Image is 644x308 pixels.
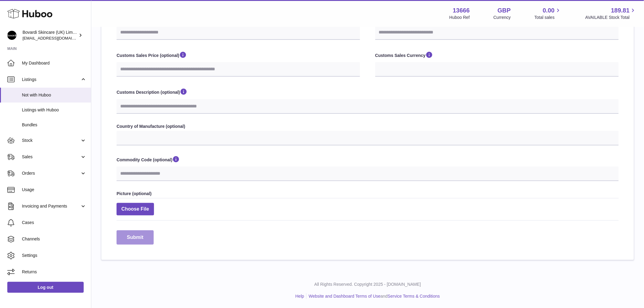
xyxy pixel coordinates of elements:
label: Country of Manufacture (optional) [117,124,619,129]
span: Invoicing and Payments [22,203,80,209]
a: 189.81 AVAILABLE Stock Total [585,6,637,20]
span: Orders [22,170,80,176]
a: Help [296,294,304,299]
label: Customs Description (optional) [117,88,619,97]
span: Sales [22,154,80,160]
span: Bundles [22,122,86,128]
span: 0.00 [543,6,555,15]
span: Cases [22,220,86,226]
span: Returns [22,269,86,275]
span: Listings [22,77,80,82]
label: Picture (optional) [117,191,619,197]
span: Stock [22,138,80,143]
label: Customs Sales Price (optional) [117,51,360,61]
span: AVAILABLE Stock Total [585,15,637,20]
a: Service Terms & Conditions [388,294,440,299]
strong: GBP [498,6,511,15]
span: 189.81 [611,6,630,15]
span: Total sales [534,15,562,20]
div: Currency [494,15,511,20]
li: and [306,293,440,299]
img: internalAdmin-13666@internal.huboo.com [7,31,16,40]
span: Channels [22,236,86,242]
label: Customs Sales Currency [375,51,619,61]
button: Submit [117,230,154,245]
span: My Dashboard [22,60,86,66]
a: Website and Dashboard Terms of Use [309,294,380,299]
div: Huboo Ref [450,15,470,20]
span: Listings with Huboo [22,107,86,113]
span: [EMAIL_ADDRESS][DOMAIN_NAME] [23,36,89,40]
strong: 13666 [453,6,470,15]
span: Settings [22,253,86,258]
span: Choose File [117,203,154,215]
a: 0.00 Total sales [534,6,562,20]
span: Not with Huboo [22,92,86,98]
div: Bovardi Skincare (UK) Limited [23,30,77,41]
span: Usage [22,187,86,193]
label: Commodity Code (optional) [117,155,619,165]
a: Log out [7,282,84,293]
p: All Rights Reserved. Copyright 2025 - [DOMAIN_NAME] [96,282,639,287]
